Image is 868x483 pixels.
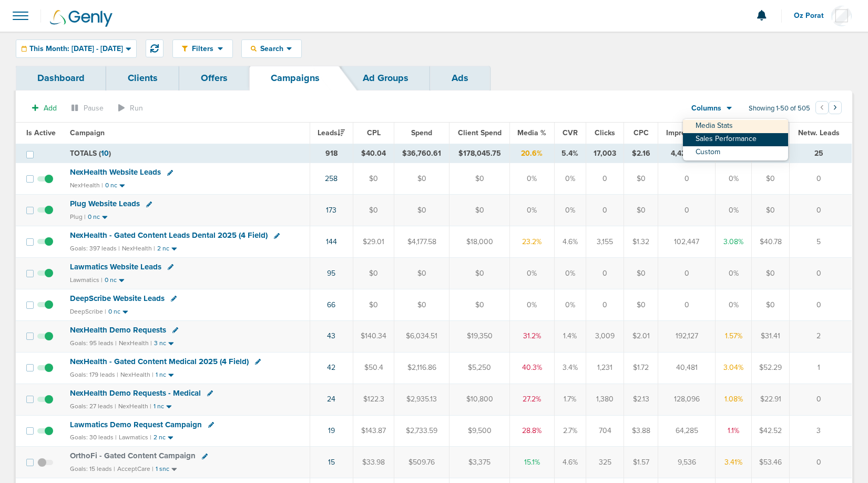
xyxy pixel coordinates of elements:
[450,415,510,447] td: $9,500
[790,352,852,384] td: 1
[624,258,658,289] td: $0
[586,447,624,478] td: 325
[450,352,510,384] td: $5,250
[752,163,790,195] td: $0
[154,402,164,410] small: 1 nc
[353,195,394,226] td: $0
[450,384,510,415] td: $10,800
[70,230,268,240] span: NexHealth - Gated Content Leads Dental 2025 (4 Field)
[154,434,166,441] small: 2 nc
[586,320,624,352] td: 3,009
[752,258,790,289] td: $0
[624,447,658,478] td: $1.57
[188,44,218,53] span: Filters
[118,402,151,410] small: NexHealth |
[509,384,554,415] td: 27.2%
[509,195,554,226] td: 0%
[88,213,100,221] small: 0 nc
[554,195,586,226] td: 0%
[554,384,586,415] td: 1.7%
[815,103,842,115] ul: Pagination
[328,426,335,435] a: 19
[353,415,394,447] td: $143.87
[790,226,852,258] td: 5
[450,289,510,320] td: $0
[716,447,752,478] td: 3.41%
[790,144,852,163] td: 25
[658,320,716,352] td: 192,127
[450,195,510,226] td: $0
[586,289,624,320] td: 0
[586,226,624,258] td: 3,155
[105,182,117,189] small: 0 nc
[790,163,852,195] td: 0
[367,128,381,137] span: CPL
[106,66,179,90] a: Clients
[517,128,546,137] span: Media %
[70,308,106,315] small: DeepScribe |
[394,163,450,195] td: $0
[716,289,752,320] td: 0%
[752,352,790,384] td: $52.29
[450,320,510,352] td: $19,350
[624,320,658,352] td: $2.01
[458,128,502,137] span: Client Spend
[658,384,716,415] td: 128,096
[394,384,450,415] td: $2,935.13
[327,363,335,372] a: 42
[328,458,335,467] a: 15
[790,258,852,289] td: 0
[70,167,161,177] span: NexHealth Website Leads
[624,384,658,415] td: $2.13
[108,308,120,316] small: 0 nc
[394,352,450,384] td: $2,116.86
[70,262,161,271] span: Lawmatics Website Leads
[509,144,554,163] td: 20.6%
[156,465,169,473] small: 1 snc
[70,420,202,429] span: Lawmatics Demo Request Campaign
[829,101,842,114] button: Go to next page
[798,128,840,137] span: Netw. Leads
[554,447,586,478] td: 4.6%
[154,339,166,347] small: 3 nc
[586,352,624,384] td: 1,231
[327,395,335,404] a: 24
[326,206,336,215] a: 173
[353,163,394,195] td: $0
[509,415,554,447] td: 28.8%
[70,339,117,347] small: Goals: 95 leads |
[394,144,450,163] td: $36,760.61
[586,144,624,163] td: 17,003
[430,66,490,90] a: Ads
[554,415,586,447] td: 2.7%
[70,182,103,189] small: NexHealth |
[394,258,450,289] td: $0
[450,226,510,258] td: $18,000
[26,128,56,137] span: Is Active
[752,195,790,226] td: $0
[70,357,249,366] span: NexHealth - Gated Content Medical 2025 (4 Field)
[790,320,852,352] td: 2
[716,415,752,447] td: 1.1%
[156,371,166,379] small: 1 nc
[509,163,554,195] td: 0%
[563,128,578,137] span: CVR
[353,226,394,258] td: $29.01
[658,195,716,226] td: 0
[122,245,155,252] small: NexHealth |
[586,163,624,195] td: 0
[716,384,752,415] td: 1.08%
[70,434,117,441] small: Goals: 30 leads |
[105,276,117,284] small: 0 nc
[353,447,394,478] td: $33.98
[353,258,394,289] td: $0
[716,226,752,258] td: 3.08%
[554,144,586,163] td: 5.4%
[26,100,63,116] button: Add
[353,352,394,384] td: $50.4
[257,44,287,53] span: Search
[624,352,658,384] td: $1.72
[554,258,586,289] td: 0%
[624,289,658,320] td: $0
[790,447,852,478] td: 0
